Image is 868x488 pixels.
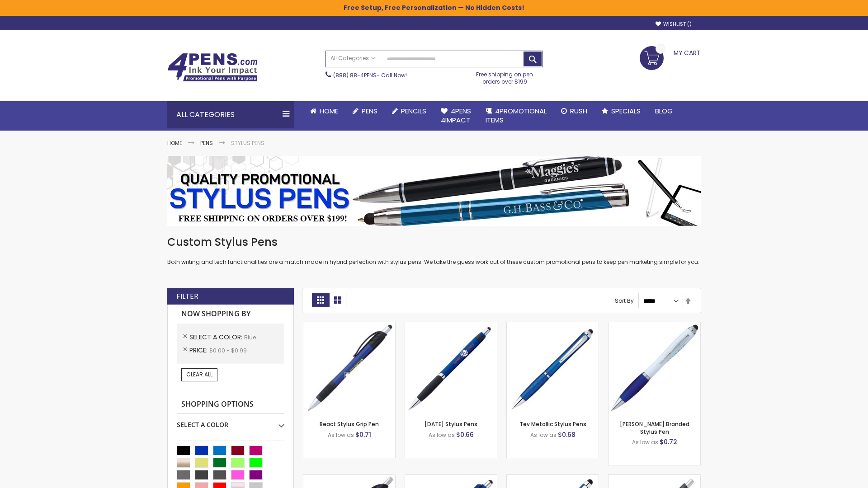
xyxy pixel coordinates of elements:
[609,474,700,482] a: Souvenir® Anthem Stylus Pen-Blue
[655,106,673,116] span: Blog
[594,101,648,121] a: Specials
[486,106,547,125] span: 4PROMOTIONAL ITEMS
[429,431,455,439] span: As low as
[609,322,700,414] img: Ion White Branded Stylus Pen-Blue
[441,106,471,125] span: 4Pens 4impact
[507,322,599,329] a: Tev Metallic Stylus Pens-Blue
[167,53,258,82] img: 4Pens Custom Pens and Promotional Products
[648,101,680,121] a: Blog
[660,437,677,446] span: $0.72
[620,420,689,435] a: [PERSON_NAME] Branded Stylus Pen
[176,291,198,301] strong: Filter
[530,431,557,439] span: As low as
[181,368,217,381] a: Clear All
[401,106,426,116] span: Pencils
[186,371,212,378] span: Clear All
[519,420,586,428] a: Tev Metallic Stylus Pens
[434,101,478,131] a: 4Pens4impact
[507,322,599,414] img: Tev Metallic Stylus Pens-Blue
[615,297,634,305] label: Sort By
[554,101,594,121] a: Rush
[362,106,377,116] span: Pens
[405,322,497,329] a: Epiphany Stylus Pens-Blue
[467,67,543,85] div: Free shipping on pen orders over $199
[558,430,576,439] span: $0.68
[478,101,554,131] a: 4PROMOTIONALITEMS
[330,55,376,62] span: All Categories
[167,101,294,128] div: All Categories
[303,101,345,121] a: Home
[200,139,213,147] a: Pens
[303,322,395,329] a: React Stylus Grip Pen-Blue
[231,139,264,147] strong: Stylus Pens
[656,21,692,28] a: Wishlist
[167,156,701,226] img: Stylus Pens
[189,333,244,342] span: Select A Color
[312,293,329,307] strong: Grid
[177,305,284,324] strong: Now Shopping by
[167,235,701,249] h1: Custom Stylus Pens
[456,430,474,439] span: $0.66
[333,71,407,79] span: - Call Now!
[609,322,700,329] a: Ion White Branded Stylus Pen-Blue
[320,106,338,116] span: Home
[611,106,641,116] span: Specials
[405,322,497,414] img: Epiphany Stylus Pens-Blue
[570,106,587,116] span: Rush
[177,414,284,429] div: Select A Color
[177,395,284,414] strong: Shopping Options
[425,420,477,428] a: [DATE] Stylus Pens
[303,322,395,414] img: React Stylus Grip Pen-Blue
[320,420,379,428] a: React Stylus Grip Pen
[632,438,658,446] span: As low as
[209,347,247,354] span: $0.00 - $0.99
[167,139,182,147] a: Home
[326,51,380,66] a: All Categories
[328,431,354,439] span: As low as
[405,474,497,482] a: Pearl Element Stylus Pens-Blue
[355,430,371,439] span: $0.71
[303,474,395,482] a: Story Stylus Custom Pen-Blue
[345,101,385,121] a: Pens
[244,333,256,341] span: Blue
[333,71,377,79] a: (888) 88-4PENS
[507,474,599,482] a: Custom Stylus Grip Pens-Blue
[167,235,701,266] div: Both writing and tech functionalities are a match made in hybrid perfection with stylus pens. We ...
[385,101,434,121] a: Pencils
[189,346,209,355] span: Price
